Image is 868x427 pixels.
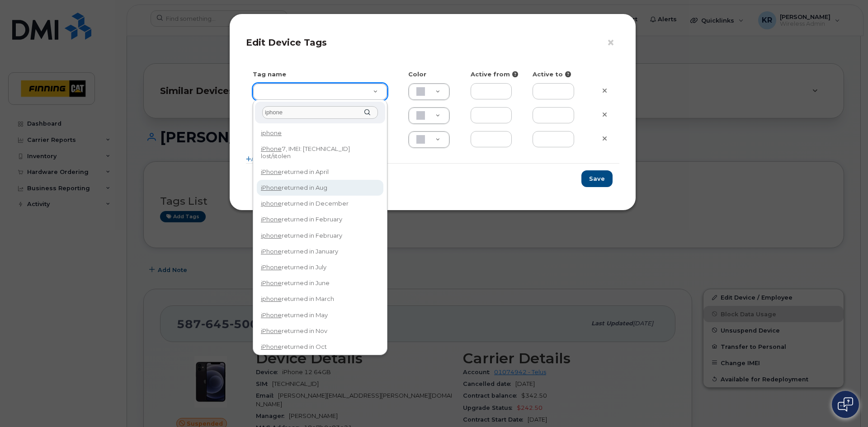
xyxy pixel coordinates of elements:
span: iphone [261,129,282,136]
span: iPhone [261,311,282,319]
div: returned in July [258,260,382,274]
span: iphone [261,232,282,239]
span: iPhone [261,248,282,255]
span: iPhone [261,216,282,223]
div: returned in January [258,244,382,258]
span: iPhone [261,263,282,271]
div: returned in May [258,308,382,322]
div: returned in April [258,165,382,179]
div: returned in Aug [258,181,382,195]
span: iphone [261,200,282,207]
div: returned in Nov [258,324,382,338]
div: returned in March [258,292,382,306]
div: returned in Oct [258,340,382,354]
span: iPhone [261,184,282,191]
div: 7, IMEI: [TECHNICAL_ID] lost/stolen [258,142,382,163]
span: iphone [261,295,282,302]
span: iPhone [261,327,282,334]
span: iPhone [261,145,282,152]
div: returned in June [258,276,382,290]
img: Open chat [838,397,853,412]
span: iPhone [261,279,282,286]
div: returned in February [258,229,382,243]
div: returned in February [258,213,382,227]
div: returned in December [258,197,382,211]
span: iPhone [261,343,282,350]
span: iPhone [261,168,282,175]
